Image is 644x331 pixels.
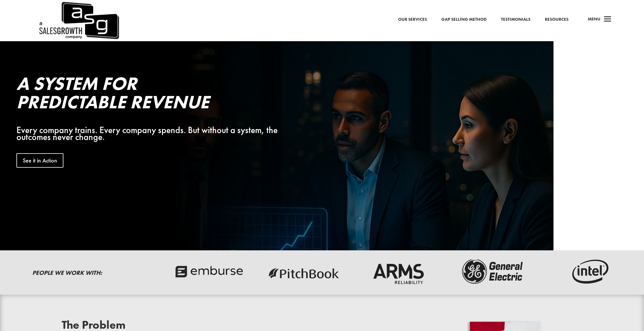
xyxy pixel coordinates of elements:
img: arms-reliability-logo-dark [362,257,434,286]
h2: A System for Predictable Revenue [16,74,285,114]
img: emburse-logo-dark [173,257,245,286]
a: Our Services [398,16,427,23]
a: Testimonials [501,16,530,23]
a: Gap Selling Method [441,16,487,23]
a: Resources [545,16,568,23]
img: ge-logo-dark [457,257,529,286]
img: pitchbook-logo-dark [268,257,340,286]
div: Every company trains. Every company spends. But without a system, the outcomes never change. [16,127,285,141]
a: See it in Action [16,153,63,168]
span: a [602,14,613,25]
span: Menu [588,16,600,22]
img: intel-logo-dark [552,257,624,286]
